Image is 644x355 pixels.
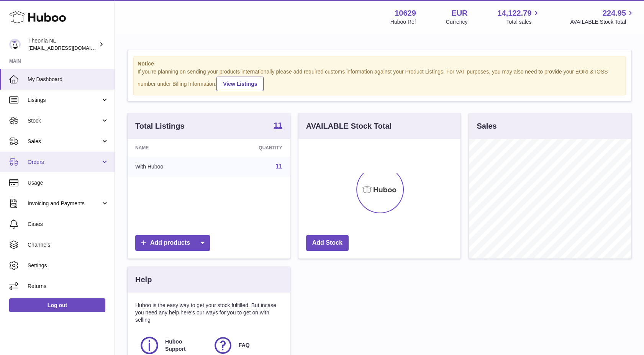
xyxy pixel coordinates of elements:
span: Invoicing and Payments [28,200,101,207]
th: Name [128,139,213,157]
span: Cases [28,221,109,228]
span: Total sales [506,18,540,26]
p: Huboo is the easy way to get your stock fulfilled. But incase you need any help here's our ways f... [135,302,282,324]
h3: AVAILABLE Stock Total [306,121,392,131]
span: Settings [28,262,109,269]
a: Add Stock [306,235,349,251]
a: 224.95 AVAILABLE Stock Total [570,8,635,26]
h3: Help [135,275,152,285]
span: Huboo Support [165,338,204,353]
span: AVAILABLE Stock Total [570,18,635,26]
span: 224.95 [603,8,626,18]
span: Listings [28,97,101,104]
span: Orders [28,159,101,166]
h3: Sales [477,121,497,131]
strong: Notice [138,60,621,67]
a: 11 [275,163,282,170]
span: FAQ [239,342,250,349]
span: Stock [28,117,101,124]
span: Usage [28,179,109,186]
a: 14,122.79 Total sales [497,8,540,26]
strong: 11 [274,121,282,129]
a: View Listings [216,77,264,91]
span: 14,122.79 [497,8,531,18]
div: Theonia NL [28,37,97,52]
strong: EUR [451,8,467,18]
span: Sales [28,138,101,145]
a: Add products [135,235,210,251]
strong: 10629 [395,8,416,18]
span: Returns [28,283,109,290]
a: 11 [274,121,282,131]
div: Currency [446,18,468,26]
div: Huboo Ref [390,18,416,26]
h3: Total Listings [135,121,185,131]
td: With Huboo [128,157,213,177]
img: info@wholesomegoods.eu [9,39,21,50]
span: My Dashboard [28,76,109,83]
th: Quantity [213,139,290,157]
a: Log out [9,298,105,312]
span: [EMAIL_ADDRESS][DOMAIN_NAME] [28,45,113,51]
div: If you're planning on sending your products internationally please add required customs informati... [138,68,621,91]
span: Channels [28,241,109,249]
